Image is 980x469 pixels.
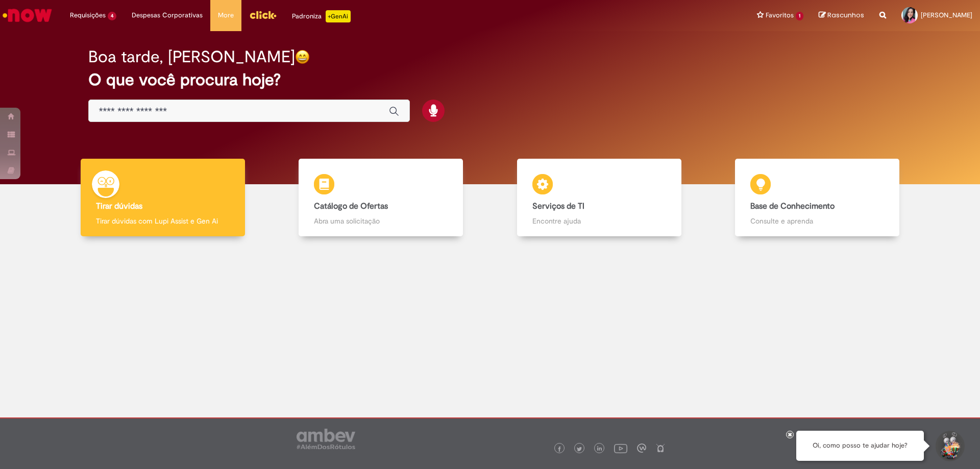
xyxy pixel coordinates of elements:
span: [PERSON_NAME] [921,11,972,19]
p: Abra uma solicitação [314,216,448,226]
span: Requisições [70,10,106,20]
p: Tirar dúvidas com Lupi Assist e Gen Ai [96,216,230,226]
img: logo_footer_linkedin.png [597,446,602,452]
span: Rascunhos [827,10,864,20]
img: click_logo_yellow_360x200.png [249,7,277,22]
img: ServiceNow [1,5,54,26]
img: logo_footer_ambev_rotulo_gray.png [297,429,355,449]
a: Serviços de TI Encontre ajuda [490,159,708,237]
span: More [218,10,234,20]
a: Base de Conhecimento Consulte e aprenda [708,159,927,237]
img: happy-face.png [295,50,310,64]
img: logo_footer_workplace.png [637,443,646,453]
span: Favoritos [766,10,794,20]
button: Iniciar Conversa de Suporte [934,431,965,461]
span: Despesas Corporativas [132,10,203,20]
b: Base de Conhecimento [750,201,835,211]
img: logo_footer_youtube.png [614,441,627,455]
img: logo_footer_facebook.png [557,447,562,452]
p: Encontre ajuda [532,216,666,226]
h2: O que você procura hoje? [88,71,892,89]
img: logo_footer_naosei.png [656,443,665,453]
span: 1 [796,12,803,20]
a: Rascunhos [819,11,864,20]
p: +GenAi [326,10,351,22]
b: Catálogo de Ofertas [314,201,388,211]
a: Tirar dúvidas Tirar dúvidas com Lupi Assist e Gen Ai [54,159,272,237]
b: Tirar dúvidas [96,201,142,211]
h2: Boa tarde, [PERSON_NAME] [88,48,295,66]
span: 4 [108,12,116,20]
img: logo_footer_twitter.png [577,447,582,452]
a: Catálogo de Ofertas Abra uma solicitação [272,159,491,237]
p: Consulte e aprenda [750,216,884,226]
div: Padroniza [292,10,351,22]
div: Oi, como posso te ajudar hoje? [796,431,924,461]
b: Serviços de TI [532,201,584,211]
